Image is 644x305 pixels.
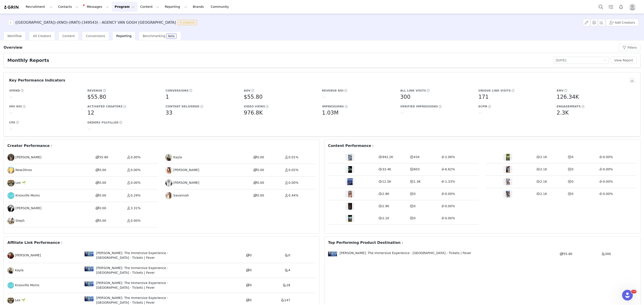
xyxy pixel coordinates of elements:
span: 0 [250,283,252,287]
span: All Creators [33,34,51,38]
span: [object Object] [8,20,199,25]
img: context thumbnail [85,297,93,301]
button: View Report [611,57,637,64]
h3: Overview [4,45,22,50]
span: 0 [414,216,416,220]
span: 0 [250,268,252,272]
img: content thumbnail [506,166,510,173]
img: context thumbnail [328,252,337,256]
h5: $55.80 [244,93,263,101]
span: 0.00 [99,219,106,222]
span: 2.1K [540,180,547,183]
h5: 300 [400,93,411,101]
span: Content [62,34,75,38]
span: Workflow [7,34,22,38]
h5: eCPM [479,104,487,109]
button: Recruitment [23,2,55,12]
span: New2Knox [15,168,32,172]
h5: -- [9,109,13,117]
h5: $55.80 [87,93,106,101]
span: 0.01% [288,155,298,159]
span: 0.00 [99,168,106,172]
span: [PERSON_NAME]: The Immersive Experience - [GEOGRAPHIC_DATA] - Tickets | Fever [337,251,471,257]
span: 0 [414,192,416,196]
a: Tasks [606,2,616,12]
span: 33.4K [382,167,391,171]
img: content thumbnail [506,154,510,161]
span: [DATE] [556,58,566,62]
span: Conversions [86,34,105,38]
button: Search [596,2,606,12]
span: 2.9K [382,192,389,196]
h5: -- [87,125,91,133]
h5: Video Views [244,104,265,109]
h2: Monthly Reports [7,57,49,64]
span: [PERSON_NAME] [15,253,41,258]
img: 4bc76d19-b541-4e2d-9b9a-6583b9a1ba2f--s.jpg [7,282,14,289]
button: Program [112,2,137,12]
span: 0 [250,253,252,257]
span: 55.80 [99,155,108,159]
img: content thumbnail [348,154,352,161]
h5: 12 [87,109,94,117]
button: Messages [81,2,112,12]
div: Beta [168,35,175,38]
h5: -- [479,109,482,117]
span: 0.44% [288,194,298,197]
span: 0.00% [603,180,613,183]
span: 2.1K [540,155,547,159]
h5: Revenue ROI [322,89,344,93]
h5: 1.03M [322,109,339,117]
span: 0 [288,253,290,257]
span: 6.62% [445,167,455,171]
span: 0.02% [288,168,298,172]
span: 4 [288,268,290,272]
img: aa3d26c9-1fa7-4696-8455-98c8900725bf.jpg [165,154,172,161]
span: In progress [178,20,197,25]
h5: -- [9,125,13,133]
span: 0 [572,192,574,196]
img: 4bc76d19-b541-4e2d-9b9a-6583b9a1ba2f--s.jpg [7,192,15,199]
span: Kayla [15,268,23,273]
h5: 976.8K [244,109,263,117]
button: Content [138,2,162,12]
h5: Engagements [557,104,581,109]
span: [PERSON_NAME] [173,180,199,185]
span: 0.00 [99,194,106,197]
span: Lex 🌱 [15,298,25,303]
span: 0.00% [445,216,455,220]
img: content thumbnail [348,191,352,197]
div: [PERSON_NAME]: The Immersive Experience - [GEOGRAPHIC_DATA] - Tickets | Fever [93,251,200,260]
img: dec3a21f-d229-4129-bf79-6236ca789ac8--s.jpg [165,179,172,186]
div: [PERSON_NAME]: The Immersive Experience - [GEOGRAPHIC_DATA] - Tickets | Fever [93,266,200,275]
img: 1d529c0f-c972-4d5c-b63a-da98e91c818f.jpg [7,297,14,304]
img: 8091adc0-449c-4bbc-a027-515b47bdf325.jpg [7,252,14,259]
span: 2.9K [382,204,389,208]
img: 0f85a8ac-4a9d-4cf4-9f9a-3efc7f7af83c--s.jpg [7,167,15,174]
img: grin logo [4,5,19,9]
span: 434 [414,155,420,159]
h5: Spend [9,89,20,93]
h5: Conversions [166,89,189,93]
span: 0 [414,204,416,208]
img: context thumbnail [85,252,93,256]
span: 0.00 [257,155,264,159]
span: [PERSON_NAME] [15,155,41,160]
span: 603 [414,167,420,171]
span: [PERSON_NAME] [15,206,41,211]
span: 0.00% [603,192,613,196]
span: 2.1K [540,192,547,196]
img: content thumbnail [348,203,352,210]
h3: ([GEOGRAPHIC_DATA])-(KNO)-(IRATI)-(349543) - AGENCY VAN GOGH [GEOGRAPHIC_DATA] [15,20,176,25]
h5: 1 [166,93,169,101]
span: Creator Performance [7,143,53,148]
span: 0.00% [131,168,140,172]
span: 55.80 [563,252,572,256]
h5: Unique Link Visits [479,89,511,93]
span: 0 [572,167,574,171]
span: 942.2K [382,155,393,159]
button: Filters [619,44,640,51]
h5: 126.34K [557,93,579,101]
span: Content Performance [328,143,375,148]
